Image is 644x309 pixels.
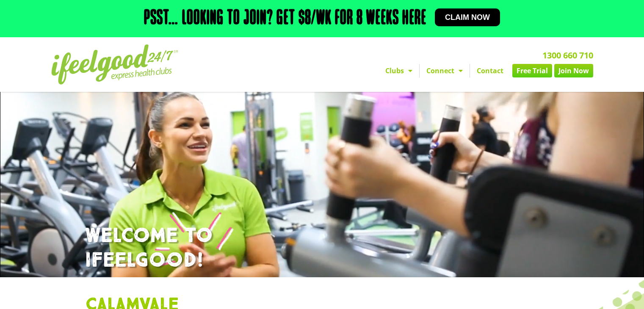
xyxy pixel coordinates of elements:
a: Claim now [435,8,500,26]
h1: WELCOME TO IFEELGOOD! [85,224,559,273]
a: Contact [470,64,510,77]
a: Clubs [379,64,419,77]
nav: Menu [244,64,593,77]
h2: Psst… Looking to join? Get $8/wk for 8 weeks here [144,8,426,29]
a: Connect [420,64,470,77]
a: 1300 660 710 [542,50,593,61]
a: Join Now [554,64,593,77]
span: Claim now [445,14,490,21]
a: Free Trial [512,64,552,77]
